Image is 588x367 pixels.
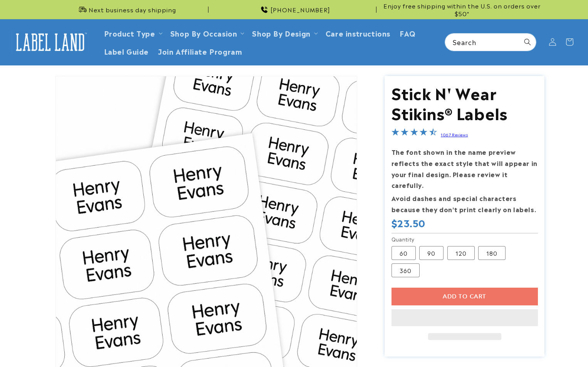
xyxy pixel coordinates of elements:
button: Search [519,34,536,50]
a: Label Guide [99,42,154,60]
legend: Quantity [391,235,415,243]
img: Label Land [12,30,89,54]
label: 180 [478,246,506,260]
span: 4.7-star overall rating [391,129,437,138]
span: Label Guide [104,47,149,55]
summary: Shop By Occasion [166,24,248,42]
a: Product Type [104,28,155,38]
summary: Shop By Design [247,24,321,42]
strong: Avoid dashes and special characters because they don’t print clearly on labels. [391,193,536,214]
label: 120 [447,246,475,260]
span: FAQ [400,28,416,37]
a: Care instructions [321,24,395,42]
h1: Stick N' Wear Stikins® Labels [391,82,538,122]
span: Shop By Occasion [170,28,237,37]
label: 90 [419,246,444,260]
a: FAQ [395,24,420,42]
span: Next business day shipping [89,6,176,13]
label: 60 [391,246,416,260]
strong: The font shown in the name preview reflects the exact style that will appear in your final design... [391,147,538,189]
label: 360 [391,263,420,277]
span: $23.50 [391,217,426,229]
a: Shop By Design [252,28,310,38]
a: 1067 Reviews [441,132,468,137]
a: Label Land [9,27,92,57]
span: Enjoy free shipping within the U.S. on orders over $50* [380,2,544,17]
summary: Product Type [99,24,166,42]
a: Join Affiliate Program [153,42,247,60]
span: Join Affiliate Program [158,47,242,55]
span: [PHONE_NUMBER] [270,6,330,13]
span: Care instructions [326,28,390,37]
